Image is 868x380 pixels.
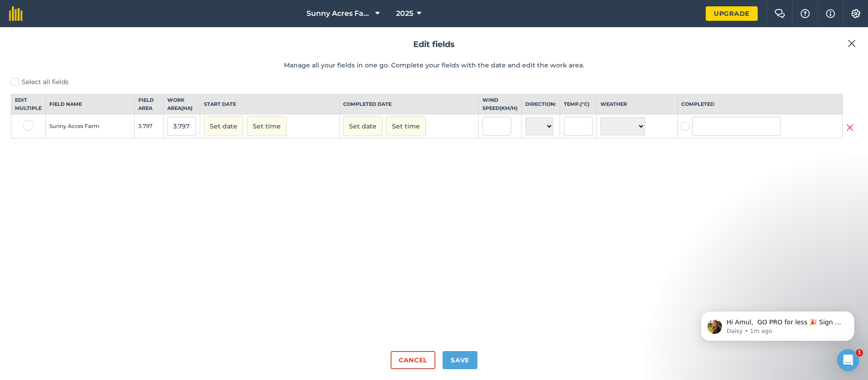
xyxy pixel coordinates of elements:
th: Temp. ( ° C ) [560,95,596,114]
img: fieldmargin Logo [9,6,23,21]
div: message notification from Daisy, 1m ago. Hi Amul, GO PRO for less 🎉 Sign up via our website in yo... [14,19,167,49]
th: Weather [596,95,677,114]
span: 2025 [396,8,413,19]
p: Hi Amul, GO PRO for less 🎉 Sign up via our website in your first 14 days to save 25%. Upgrade to ... [39,26,156,35]
h2: Edit fields [11,38,857,51]
th: Start date [200,95,340,114]
th: Work area ( Ha ) [164,95,200,114]
iframe: Intercom live chat [837,349,859,371]
img: Profile image for Daisy [20,27,35,42]
iframe: Intercom notifications message [687,292,868,356]
p: Message from Daisy, sent 1m ago [39,35,156,43]
th: Wind speed ( km/h ) [478,95,521,114]
a: Upgrade [706,6,758,21]
button: Set date [343,116,382,136]
button: Set date [204,116,243,136]
img: A cog icon [850,9,861,18]
img: Two speech bubbles overlapping with the left bubble in the forefront [774,9,785,18]
span: Sunny Acres Farm [307,8,372,19]
th: Edit multiple [11,95,46,114]
p: Manage all your fields in one go. Complete your fields with the date and edit the work area. [11,60,857,70]
img: svg+xml;base64,PHN2ZyB4bWxucz0iaHR0cDovL3d3dy53My5vcmcvMjAwMC9zdmciIHdpZHRoPSIyMiIgaGVpZ2h0PSIzMC... [848,38,856,49]
button: Save [443,351,477,369]
img: svg+xml;base64,PHN2ZyB4bWxucz0iaHR0cDovL3d3dy53My5vcmcvMjAwMC9zdmciIHdpZHRoPSIxNyIgaGVpZ2h0PSIxNy... [826,8,835,19]
button: Set time [247,116,287,136]
th: Completed date [340,95,479,114]
td: Sunny Acres Farm [46,114,135,138]
th: Field name [46,95,135,114]
th: Completed [677,95,842,114]
label: Select all fields [11,77,857,87]
img: svg+xml;base64,PHN2ZyB4bWxucz0iaHR0cDovL3d3dy53My5vcmcvMjAwMC9zdmciIHdpZHRoPSIyMiIgaGVpZ2h0PSIzMC... [846,122,854,133]
span: 1 [856,349,863,356]
button: Cancel [391,351,435,369]
img: A question mark icon [800,9,811,18]
td: 3.797 [135,114,164,138]
button: Set time [386,116,426,136]
th: Field Area [135,95,164,114]
th: Direction: [521,95,560,114]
